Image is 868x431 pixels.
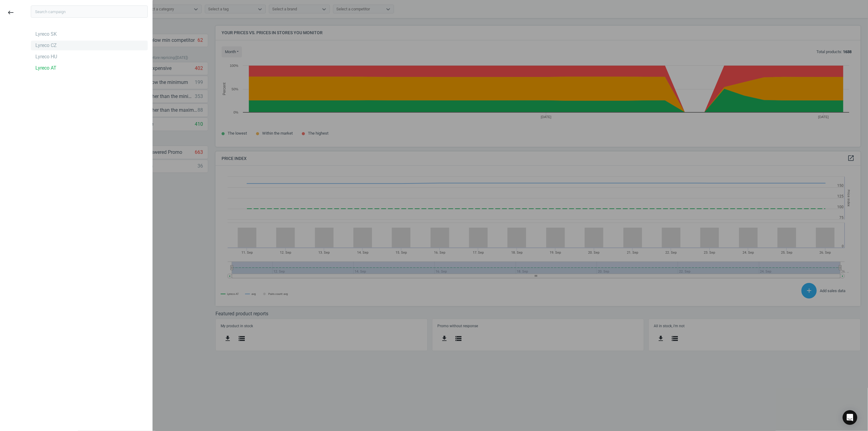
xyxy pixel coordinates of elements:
[31,5,148,18] input: Search campaign
[4,5,18,20] button: keyboard_backspace
[35,42,57,49] div: Lyreco CZ
[35,65,56,71] div: Lyreco AT
[843,410,857,425] div: Open Intercom Messenger
[35,53,57,60] div: Lyreco HU
[35,31,57,38] div: Lyreco SK
[7,9,14,16] i: keyboard_backspace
